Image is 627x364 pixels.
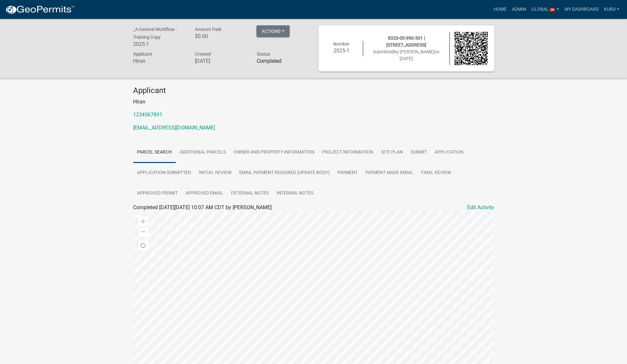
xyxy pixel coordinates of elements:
[256,25,290,37] button: Actions
[133,204,272,210] span: Completed [DATE][DATE] 10:07 AM CDT by [PERSON_NAME]
[549,7,555,13] span: 28
[176,142,230,163] a: Additional Parcels
[325,47,358,54] h6: 2025-1
[273,183,317,204] a: Internal Notes
[491,3,509,16] a: Home
[377,142,407,163] a: Site Plan
[417,163,455,183] a: Final Review
[333,41,349,47] span: Number
[133,142,176,163] a: Parcel search
[318,142,377,163] a: Project Information
[138,240,148,251] div: Find my location
[386,35,426,47] span: 8320-00-990-501 | [STREET_ADDRESS]
[235,163,334,183] a: Email Payment Required (update Body)
[138,216,148,227] div: Zoom in
[256,51,270,57] span: Status
[256,58,281,64] strong: Completed
[133,86,494,95] h4: Applicant
[509,3,529,16] a: Admin
[195,33,247,39] h6: $0.00
[227,183,273,204] a: External Notes
[373,49,440,61] span: Submitted on [DATE]
[195,58,247,64] h6: [DATE]
[195,163,235,183] a: Initial Review
[394,49,434,54] span: by [PERSON_NAME]
[133,41,185,47] h6: 2025-1
[562,3,601,16] a: My Dashboard
[230,142,318,163] a: Owner and Property Information
[601,3,622,16] a: Kuru
[195,27,221,32] span: Amount Paid
[455,32,488,65] img: QR code
[195,51,211,57] span: Created
[133,58,185,64] h6: Hiran
[133,51,152,57] span: Applicant
[133,125,215,131] a: [EMAIL_ADDRESS][DOMAIN_NAME]
[133,98,494,106] p: Hiran
[133,27,177,40] span: _A General Workflow - Training Copy
[133,112,162,118] a: 1234567891
[133,163,195,183] a: Application Submitted
[361,163,417,183] a: Payment Made Email
[182,183,227,204] a: Approved Email
[529,3,562,16] a: Global28
[334,163,361,183] a: Payment
[133,183,182,204] a: Approved Permit
[138,227,148,237] div: Zoom out
[431,142,467,163] a: Application
[467,204,494,211] a: Edit Activity
[407,142,431,163] a: Submit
